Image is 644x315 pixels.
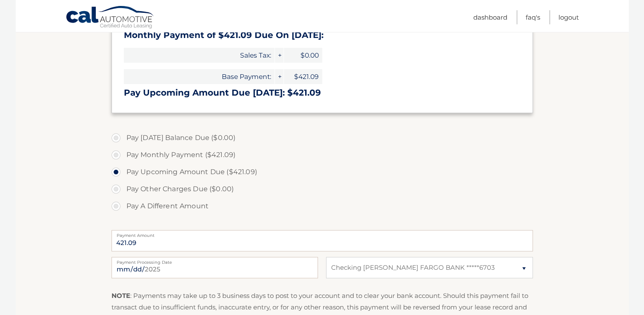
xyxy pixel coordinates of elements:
[124,87,521,98] h3: Pay Upcoming Amount Due [DATE]: $421.09
[558,10,579,24] a: Logout
[66,6,155,30] a: Cal Automotive
[112,230,533,237] label: Payment Amount
[112,230,533,251] input: Payment Amount
[284,69,322,84] span: $421.09
[112,146,533,163] label: Pay Monthly Payment ($421.09)
[112,292,130,300] strong: NOTE
[112,129,533,146] label: Pay [DATE] Balance Due ($0.00)
[284,48,322,63] span: $0.00
[473,10,507,24] a: Dashboard
[112,257,318,264] label: Payment Processing Date
[112,181,533,198] label: Pay Other Charges Due ($0.00)
[124,48,275,63] span: Sales Tax:
[112,198,533,215] label: Pay A Different Amount
[526,10,540,24] a: FAQ's
[112,257,318,278] input: Payment Date
[275,69,283,84] span: +
[112,163,533,181] label: Pay Upcoming Amount Due ($421.09)
[124,30,521,41] h3: Monthly Payment of $421.09 Due On [DATE]:
[124,69,275,84] span: Base Payment:
[275,48,283,63] span: +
